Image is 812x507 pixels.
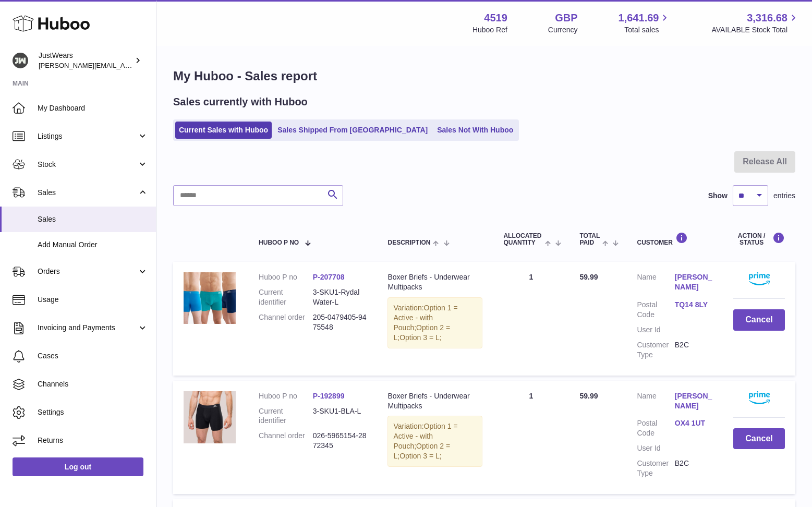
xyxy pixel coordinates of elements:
[711,11,799,35] a: 3,316.68 AVAILABLE Stock Total
[38,188,137,198] span: Sales
[173,95,308,109] h2: Sales currently with Huboo
[637,391,674,414] dt: Name
[675,300,712,310] a: TQ14 8LY
[733,428,785,450] button: Cancel
[433,122,517,139] a: Sales Not With Huboo
[38,240,148,250] span: Add Manual Order
[38,103,148,113] span: My Dashboard
[313,431,367,451] dd: 026-5965154-2872345
[733,309,785,331] button: Cancel
[38,295,148,305] span: Usage
[38,436,148,445] span: Returns
[708,191,728,201] label: Show
[773,191,795,201] span: entries
[387,416,482,467] div: Variation:
[579,392,598,400] span: 59.99
[175,122,272,139] a: Current Sales with Huboo
[637,458,674,478] dt: Customer Type
[711,25,799,35] span: AVAILABLE Stock Total
[38,267,137,276] span: Orders
[579,233,600,246] span: Total paid
[472,25,507,35] div: Huboo Ref
[38,131,137,141] span: Listings
[637,340,674,360] dt: Customer Type
[399,333,442,342] span: Option 3 = L;
[484,11,507,25] strong: 4519
[38,351,148,361] span: Cases
[313,406,367,426] dd: 3-SKU1-BLA-L
[675,272,712,292] a: [PERSON_NAME]
[38,214,148,224] span: Sales
[675,340,712,360] dd: B2C
[503,233,542,246] span: ALLOCATED Quantity
[493,381,569,494] td: 1
[38,323,137,333] span: Invoicing and Payments
[259,287,313,307] dt: Current identifier
[393,323,450,342] span: Option 2 = L;
[387,239,430,246] span: Description
[313,287,367,307] dd: 3-SKU1-Rydal Water-L
[675,418,712,428] a: OX4 1UT
[624,25,671,35] span: Total sales
[637,272,674,295] dt: Name
[313,392,345,400] a: P-192899
[637,418,674,438] dt: Postal Code
[387,391,482,411] div: Boxer Briefs - Underwear Multipacks
[313,273,345,281] a: P-207708
[38,407,148,417] span: Settings
[637,325,674,335] dt: User Id
[259,272,313,282] dt: Huboo P no
[555,11,577,25] strong: GBP
[313,312,367,332] dd: 205-0479405-9475548
[393,442,450,460] span: Option 2 = L;
[387,297,482,348] div: Variation:
[637,443,674,453] dt: User Id
[259,391,313,401] dt: Huboo P no
[274,122,431,139] a: Sales Shipped From [GEOGRAPHIC_DATA]
[619,11,671,35] a: 1,641.69 Total sales
[173,68,795,84] h1: My Huboo - Sales report
[637,232,712,246] div: Customer
[38,160,137,170] span: Stock
[259,312,313,332] dt: Channel order
[637,300,674,320] dt: Postal Code
[259,406,313,426] dt: Current identifier
[39,51,132,70] div: JustWears
[749,391,770,404] img: primelogo.png
[387,272,482,292] div: Boxer Briefs - Underwear Multipacks
[259,239,299,246] span: Huboo P no
[39,61,209,69] span: [PERSON_NAME][EMAIL_ADDRESS][DOMAIN_NAME]
[393,422,457,450] span: Option 1 = Active - with Pouch;
[747,11,787,25] span: 3,316.68
[13,457,143,476] a: Log out
[749,272,770,285] img: primelogo.png
[184,272,236,324] img: 45191700664982.png
[493,262,569,375] td: 1
[13,53,28,68] img: josh@just-wears.com
[675,458,712,478] dd: B2C
[38,379,148,389] span: Channels
[579,273,598,281] span: 59.99
[619,11,659,25] span: 1,641.69
[733,232,785,246] div: Action / Status
[675,391,712,411] a: [PERSON_NAME]
[259,431,313,451] dt: Channel order
[548,25,578,35] div: Currency
[399,452,442,460] span: Option 3 = L;
[184,391,236,443] img: 45191626283036.jpg
[393,304,457,332] span: Option 1 = Active - with Pouch;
